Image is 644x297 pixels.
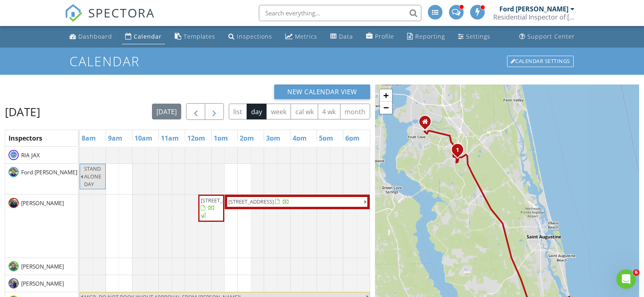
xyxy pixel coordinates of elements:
[65,11,155,28] a: SPECTORA
[380,89,392,102] a: Zoom in
[152,104,182,119] button: [DATE]
[282,29,321,44] a: Metrics
[247,104,267,119] button: day
[327,29,356,44] a: Data
[122,29,165,44] a: Calendar
[132,132,154,145] a: 10am
[80,132,98,145] a: 8am
[375,33,394,40] div: Profile
[259,5,421,21] input: Search everything...
[516,29,578,44] a: Support Center
[507,56,574,67] div: Calendar Settings
[318,104,340,119] button: 4 wk
[171,29,219,44] a: Templates
[184,33,215,40] div: Templates
[404,29,448,44] a: Reporting
[186,103,205,120] button: Previous day
[159,132,181,145] a: 11am
[228,198,274,205] span: [STREET_ADDRESS]
[9,150,19,160] img: ria_1.jpg
[499,5,568,13] div: Ford [PERSON_NAME]
[88,4,155,21] span: SPECTORA
[237,33,272,40] div: Inspections
[317,132,335,145] a: 5pm
[9,278,19,288] img: john_watson.png
[20,280,65,288] span: [PERSON_NAME]
[295,33,317,40] div: Metrics
[506,55,575,68] a: Calendar Settings
[266,104,291,119] button: week
[9,198,19,208] img: joe_galison.png
[78,33,112,40] div: Dashboard
[212,132,230,145] a: 1pm
[20,262,65,271] span: [PERSON_NAME]
[274,85,370,99] button: New Calendar View
[20,151,41,159] span: RIA JAX
[527,33,575,40] div: Support Center
[493,13,575,21] div: Residential Inspector of America (Jacksonville)
[84,165,101,188] span: STAND ALONE DAY
[340,104,370,119] button: month
[264,132,282,145] a: 3pm
[425,121,430,126] div: 209 Bobolink Pl, St Johns FL 32259
[20,168,79,176] span: Ford [PERSON_NAME]
[20,199,65,207] span: [PERSON_NAME]
[201,197,246,204] span: [STREET_ADDRESS]
[415,33,445,40] div: Reporting
[5,104,40,120] h2: [DATE]
[9,261,19,271] img: trey_koziol.png
[291,132,309,145] a: 4pm
[633,269,640,276] span: 6
[455,29,494,44] a: Settings
[225,29,275,44] a: Inspections
[238,132,256,145] a: 2pm
[291,104,318,119] button: cal wk
[9,134,42,143] span: Inspectors
[66,29,115,44] a: Dashboard
[616,269,636,289] iframe: Intercom live chat
[134,33,162,40] div: Calendar
[339,33,353,40] div: Data
[363,29,397,44] a: Company Profile
[69,54,574,68] h1: Calendar
[343,132,362,145] a: 6pm
[106,132,124,145] a: 9am
[466,33,490,40] div: Settings
[9,167,19,177] img: ford2.png
[65,4,82,22] img: The Best Home Inspection Software - Spectora
[455,147,459,153] i: 1
[185,132,207,145] a: 12pm
[380,102,392,114] a: Zoom out
[458,150,462,154] div: 952 Beckingham Dr, St. Augustine, FL 32092
[229,104,247,119] button: list
[205,103,224,120] button: Next day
